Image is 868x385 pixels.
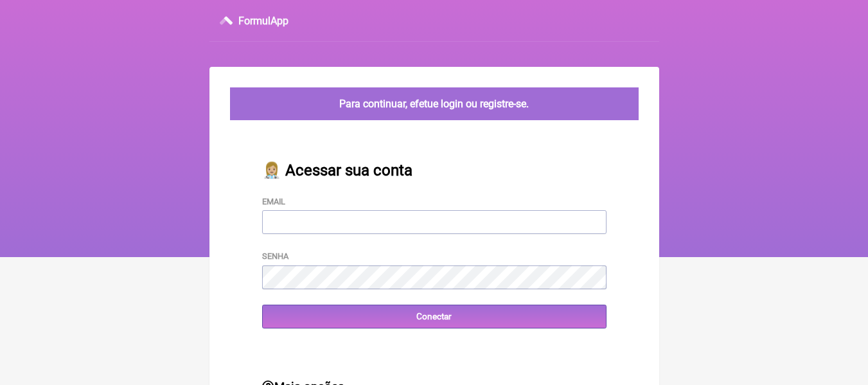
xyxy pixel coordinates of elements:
div: Para continuar, efetue login ou registre-se. [230,87,639,120]
h3: FormulApp [238,15,288,27]
input: Conectar [262,305,607,328]
label: Email [262,197,285,206]
label: Senha [262,251,288,261]
h2: 👩🏼‍⚕️ Acessar sua conta [262,161,607,179]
